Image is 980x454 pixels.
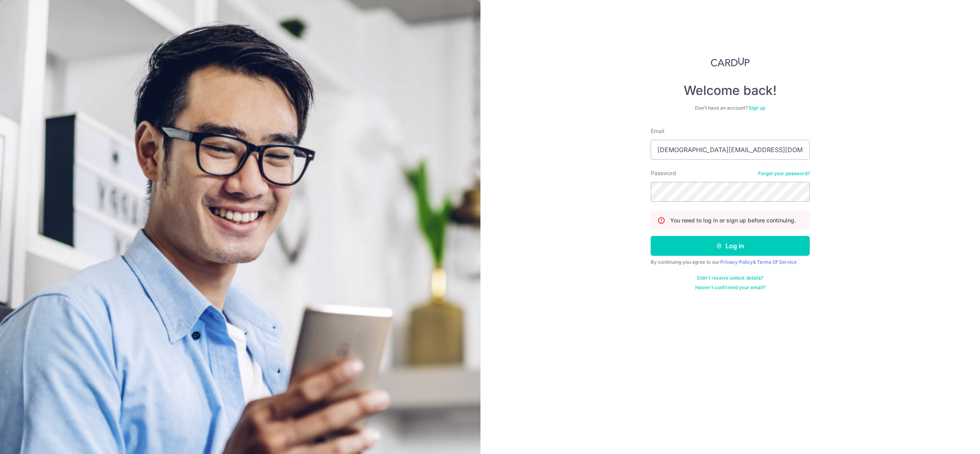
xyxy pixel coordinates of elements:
[695,284,765,291] a: Haven't confirmed your email?
[720,259,753,265] a: Privacy Policy
[651,127,664,135] label: Email
[749,105,766,111] a: Sign up
[651,140,810,160] input: Enter your Email
[697,275,764,281] a: Didn't receive unlock details?
[651,169,676,177] label: Password
[758,170,810,177] a: Forgot your password?
[651,105,810,111] div: Don’t have an account?
[651,236,810,256] button: Log in
[757,259,797,265] a: Terms Of Service
[651,83,810,99] h4: Welcome back!
[670,216,796,224] p: You need to log in or sign up before continuing.
[651,259,810,265] div: By continuing you agree to our &
[711,57,750,67] img: CardUp Logo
